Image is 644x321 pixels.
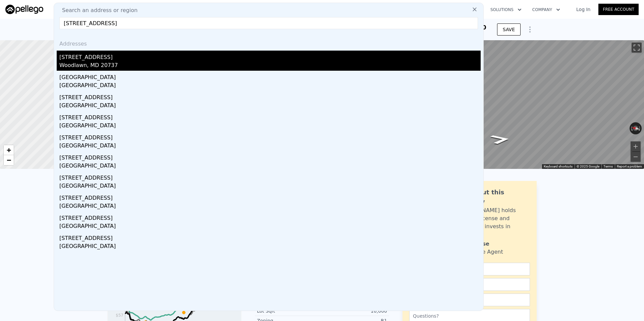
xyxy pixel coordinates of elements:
button: Show Options [523,23,537,36]
div: Ask about this property [455,188,530,206]
div: [GEOGRAPHIC_DATA] [59,102,481,111]
div: [STREET_ADDRESS] [59,211,481,222]
div: [GEOGRAPHIC_DATA] [59,71,481,81]
div: [GEOGRAPHIC_DATA] [59,222,481,232]
div: [GEOGRAPHIC_DATA] [59,162,481,171]
div: Violet Rose [455,240,489,248]
a: Zoom in [4,145,14,155]
div: [GEOGRAPHIC_DATA] [59,122,481,131]
div: [STREET_ADDRESS] [59,171,481,182]
a: Log In [568,6,598,13]
div: [GEOGRAPHIC_DATA] [59,142,481,151]
div: [STREET_ADDRESS] [59,51,481,61]
span: + [7,146,11,154]
span: Search an address or region [57,6,138,14]
div: [GEOGRAPHIC_DATA] [59,242,481,252]
a: Report a problem [617,165,642,168]
button: Rotate clockwise [638,122,642,134]
div: [GEOGRAPHIC_DATA] [59,202,481,211]
input: Enter an address, city, region, neighborhood or zip code [59,17,478,29]
tspan: $57 [116,313,123,318]
button: Zoom out [631,152,641,162]
div: [STREET_ADDRESS] [59,91,481,102]
button: Toggle fullscreen view [632,43,642,53]
a: Terms (opens in new tab) [603,165,613,168]
div: [GEOGRAPHIC_DATA] [59,81,481,91]
button: Reset the view [629,125,642,132]
div: [STREET_ADDRESS] [59,191,481,202]
button: SAVE [497,23,521,36]
div: Lot Sqft [257,308,322,314]
div: [STREET_ADDRESS] [59,232,481,242]
span: − [7,156,11,164]
button: Company [527,4,566,16]
a: Zoom out [4,155,14,165]
button: Solutions [485,4,527,16]
div: Addresses [57,35,481,51]
button: Rotate counterclockwise [630,122,633,134]
button: Zoom in [631,141,641,151]
div: 10,000 [322,308,387,314]
div: [STREET_ADDRESS] [59,151,481,162]
path: Go Southeast, Serenade Terrace [482,132,519,146]
div: [STREET_ADDRESS] [59,131,481,142]
button: Keyboard shortcuts [544,164,573,169]
div: [STREET_ADDRESS] [59,111,481,122]
div: Woodlawn, MD 20737 [59,61,481,71]
a: Free Account [598,4,639,15]
div: [GEOGRAPHIC_DATA] [59,182,481,191]
img: Pellego [5,5,43,14]
span: © 2025 Google [577,165,599,168]
div: [PERSON_NAME] holds a broker license and personally invests in this area [455,206,530,239]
